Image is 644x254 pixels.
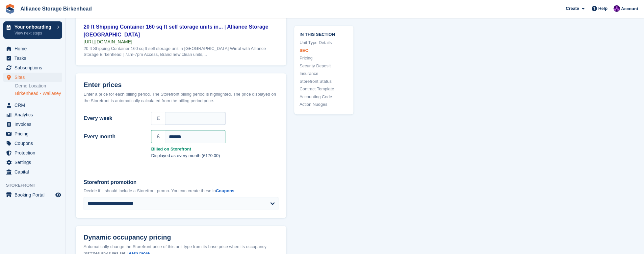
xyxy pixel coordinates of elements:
[14,73,54,82] span: Sites
[3,190,62,199] a: menu
[14,110,54,119] span: Analytics
[5,4,15,14] img: stora-icon-8386f47178a22dfd0bd8f6a31ec36ba5ce8667c1dd55bd0f319d3a0aa187defe.svg
[14,63,54,72] span: Subscriptions
[14,158,54,167] span: Settings
[54,191,62,199] a: Preview store
[3,44,62,53] a: menu
[598,5,607,12] span: Help
[3,139,62,148] a: menu
[84,133,143,141] label: Every month
[3,63,62,72] a: menu
[84,23,278,39] div: 20 ft Shipping Container 160 sq ft self storage units in... | Alliance Storage [GEOGRAPHIC_DATA]
[613,5,620,12] img: Romilly Norton
[84,81,122,89] span: Enter prices
[84,91,278,104] div: Enter a price for each billing period. The Storefront billing period is highlighted. The price di...
[299,71,348,77] a: Insurance
[299,40,348,46] a: Unit Type Details
[299,63,348,69] a: Security Deposit
[84,188,278,194] p: Decide if it should include a Storefront promo. You can create these in .
[299,55,348,62] a: Pricing
[299,86,348,93] a: Contract Template
[84,234,171,241] span: Dynamic occupancy pricing
[14,139,54,148] span: Coupons
[299,102,348,108] a: Action Nudges
[3,167,62,176] a: menu
[14,148,54,157] span: Protection
[3,101,62,110] a: menu
[14,44,54,53] span: Home
[3,120,62,129] a: menu
[299,31,348,37] span: In this section
[84,46,278,58] div: 20 ft Shipping Container 160 sq ft self storage unit in [GEOGRAPHIC_DATA] Wirral with Alliance St...
[151,146,278,152] strong: Billed on Storefront
[299,94,348,100] a: Accounting Code
[299,78,348,85] a: Storefront Status
[14,30,54,36] p: View next steps
[14,101,54,110] span: CRM
[566,5,579,12] span: Create
[3,148,62,157] a: menu
[151,152,278,159] p: Displayed as every month (£170.00)
[14,120,54,129] span: Invoices
[3,54,62,63] a: menu
[14,25,54,29] p: Your onboarding
[84,39,278,45] div: [URL][DOMAIN_NAME]
[14,54,54,63] span: Tasks
[84,178,278,186] label: Storefront promotion
[84,114,143,122] label: Every week
[3,73,62,82] a: menu
[15,83,62,89] a: Demo Location
[3,110,62,119] a: menu
[14,129,54,138] span: Pricing
[15,90,62,97] a: Birkenhead - Wallasey
[3,158,62,167] a: menu
[14,190,54,199] span: Booking Portal
[14,167,54,176] span: Capital
[299,47,348,54] a: SEO
[3,129,62,138] a: menu
[621,6,638,12] span: Account
[3,21,62,39] a: Your onboarding View next steps
[18,3,94,14] a: Alliance Storage Birkenhead
[216,188,234,193] a: Coupons
[6,182,65,189] span: Storefront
